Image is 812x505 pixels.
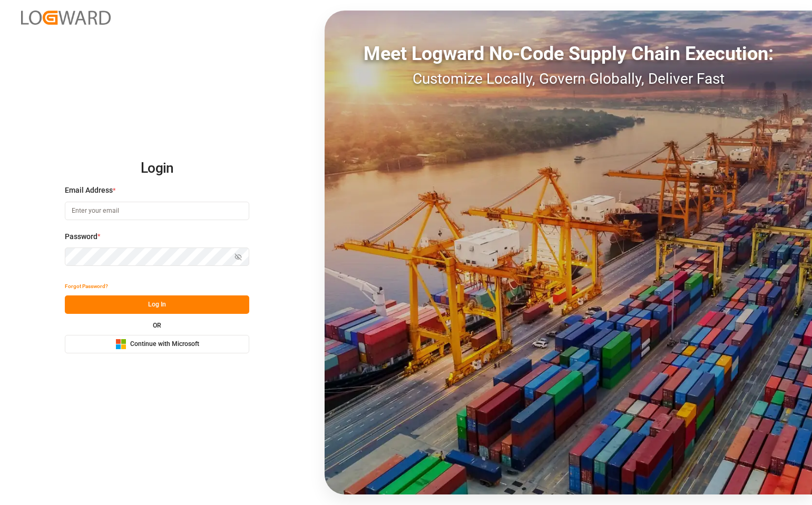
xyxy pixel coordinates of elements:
span: Password [65,231,97,242]
img: Logward_new_orange.png [21,11,111,25]
button: Log In [65,295,249,314]
button: Continue with Microsoft [65,335,249,353]
small: OR [153,322,161,329]
span: Email Address [65,185,113,196]
span: Continue with Microsoft [130,340,199,349]
div: Meet Logward No-Code Supply Chain Execution: [325,39,812,68]
button: Forgot Password? [65,277,108,295]
div: Customize Locally, Govern Globally, Deliver Fast [325,68,812,90]
input: Enter your email [65,202,249,220]
h2: Login [65,152,249,185]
